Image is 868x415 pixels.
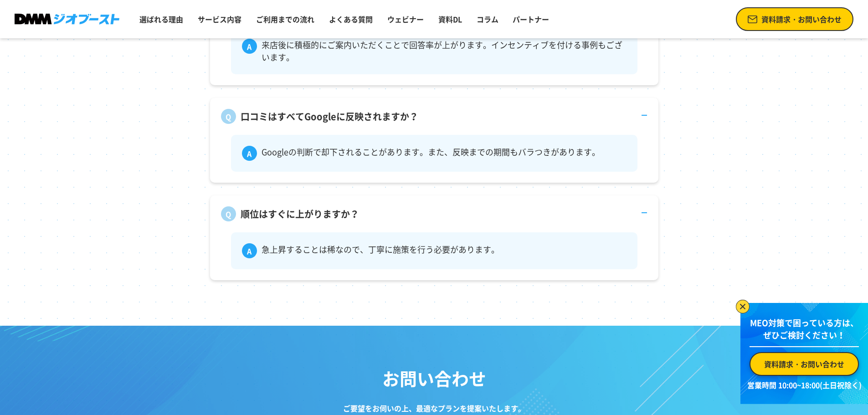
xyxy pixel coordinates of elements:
[194,10,245,28] a: サービス内容
[241,110,418,123] p: 口コミはすべてGoogleに反映されますか？
[252,10,318,28] a: ご利用までの流れ
[736,300,750,313] img: バナーを閉じる
[509,10,553,28] a: パートナー
[262,39,627,63] p: 来店後に積極的にご案内いただくことで回答率が上がります。インセンティブを付ける事例もございます。
[241,207,359,221] p: 順位はすぐに上がりますか？
[325,10,376,28] a: よくある質問
[262,243,499,258] p: 急上昇することは稀なので、丁寧に施策を行う必要があります。
[15,14,119,25] img: DMMジオブースト
[136,10,187,28] a: 選ばれる理由
[761,14,842,25] span: 資料請求・お問い合わせ
[473,10,502,28] a: コラム
[435,10,466,28] a: 資料DL
[736,7,853,31] a: 資料請求・お問い合わせ
[384,10,427,28] a: ウェビナー
[750,317,859,347] p: MEO対策で困っている方は、 ぜひご検討ください！
[262,146,600,161] p: Googleの判断で却下されることがあります。また、反映までの期間もバラつきがあります。
[746,379,863,390] p: 営業時間 10:00~18:00(土日祝除く)
[764,359,844,369] span: 資料請求・お問い合わせ
[750,352,859,376] a: 資料請求・お問い合わせ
